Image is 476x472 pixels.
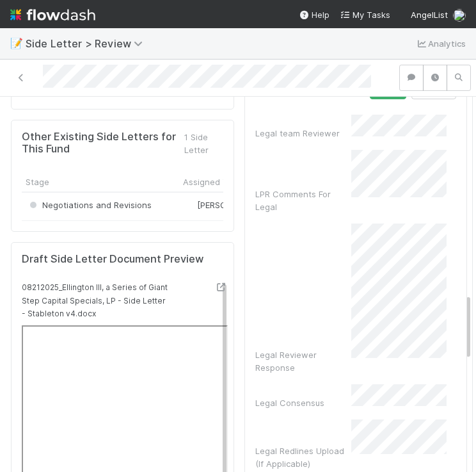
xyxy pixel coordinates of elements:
[411,10,448,20] span: AngelList
[255,444,351,470] div: Legal Redlines Upload (If Applicable)
[255,348,351,374] div: Legal Reviewer Response
[184,199,248,211] div: [PERSON_NAME]
[10,38,23,49] span: 📝
[22,253,203,266] h5: Draft Side Letter Document Preview
[26,37,149,50] span: Side Letter > Review
[299,8,329,21] div: Help
[255,188,351,213] div: LPR Comments For Legal
[27,200,152,210] span: Negotiations and Revisions
[27,199,152,211] div: Negotiations and Revisions
[22,282,168,318] small: 08212025_Ellington III, a Series of Giant Step Capital Specials, LP - Side Letter - Stableton v4....
[185,200,195,210] img: avatar_6177bb6d-328c-44fd-b6eb-4ffceaabafa4.png
[255,127,351,140] div: Legal team Reviewer
[22,131,179,156] h5: Other Existing Side Letters for This Fund
[10,4,95,26] img: logo-inverted-e16ddd16eac7371096b0.svg
[415,36,466,51] a: Analytics
[183,175,233,188] span: Assigned To
[340,8,390,21] a: My Tasks
[26,175,49,188] span: Stage
[255,396,351,409] div: Legal Consensus
[453,9,466,22] img: avatar_0b1dbcb8-f701-47e0-85bc-d79ccc0efe6c.png
[184,131,223,156] span: 1 Side Letter
[340,10,390,20] span: My Tasks
[197,200,262,210] span: [PERSON_NAME]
